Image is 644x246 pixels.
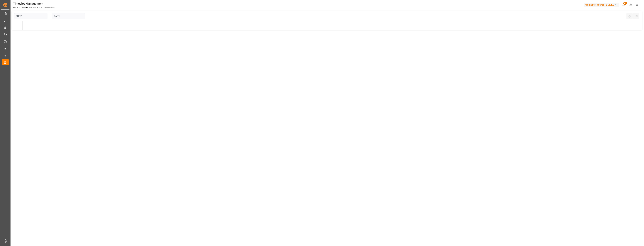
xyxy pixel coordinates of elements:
button: Melitta Europa GmbH & Co. KG [584,2,620,8]
span: 24 [623,2,627,5]
button: show 24 new notifications [620,1,627,8]
a: Timeslot Management [21,6,40,9]
button: Help Center [627,1,634,8]
div: Timeslot Management [13,1,55,6]
a: Home [13,6,18,9]
input: DD-MM-YYYY [52,13,85,19]
input: Type to search/select [14,13,47,19]
div: Melitta Europa GmbH & Co. KG [584,3,619,7]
